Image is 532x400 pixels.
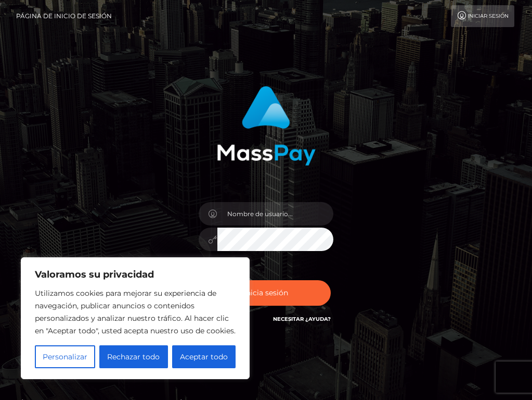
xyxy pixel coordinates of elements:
button: Aceptar todo [172,345,236,368]
font: Iniciar sesión [468,12,509,19]
p: Valoramos su privacidad [35,268,236,281]
input: Nombre de usuario... [217,202,334,226]
a: Necesitar ¿Ayuda? [273,316,331,322]
button: Rechazar todo [99,345,167,368]
div: Valoramos su privacidad [21,257,250,379]
img: Inicio de sesión de MassPay [217,86,316,166]
a: Página de inicio de sesión [16,5,112,27]
button: Inicia sesión [201,280,331,306]
button: Personalizar [35,345,95,368]
a: Iniciar sesión [451,5,514,27]
p: Utilizamos cookies para mejorar su experiencia de navegación, publicar anuncios o contenidos pers... [35,287,236,337]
